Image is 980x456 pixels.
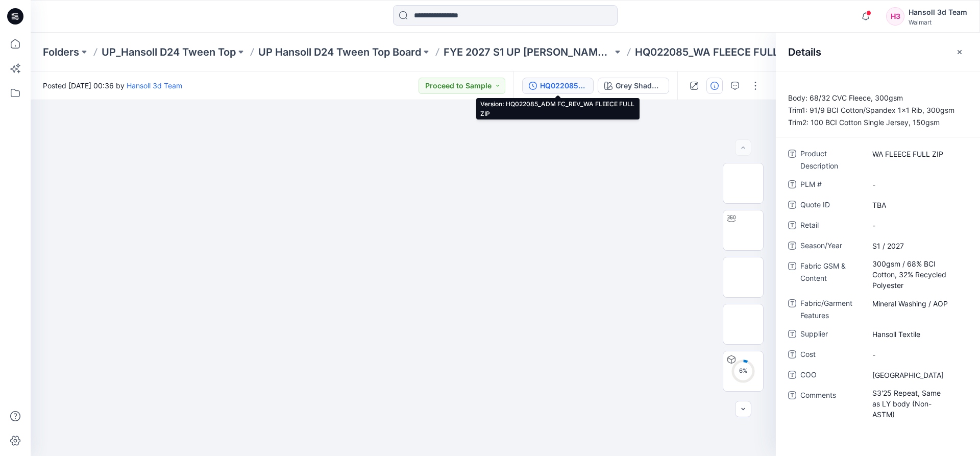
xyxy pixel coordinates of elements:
[800,348,862,363] span: Cost
[598,78,669,94] button: Grey Shadow (Pigment Dyeing)
[522,78,594,94] button: HQ022085_ADM FC_REV_WA FLEECE FULL ZIP
[909,6,967,18] div: Hansoll 3d Team
[800,328,862,342] span: Supplier
[444,45,612,59] a: FYE 2027 S1 UP [PERSON_NAME] TOP
[731,367,755,375] div: 6 %
[800,260,862,291] span: Fabric GSM & Content
[800,178,862,193] span: PLM #
[872,388,961,420] span: S3'25 Repeat, Same as LY body (Non-ASTM)
[788,46,821,58] h2: Details
[800,239,862,254] span: Season/Year
[872,298,961,309] span: Mineral Washing / AOP
[872,149,961,159] span: WA FLEECE FULL ZIP
[872,329,961,340] span: Hansoll Textile
[872,179,961,190] span: -
[616,80,663,91] div: Grey Shadow (Pigment Dyeing)
[43,45,79,59] a: Folders
[872,349,961,360] span: -
[540,80,587,91] div: HQ022085_ADM FC_REV_WA FLEECE FULL ZIP
[800,199,862,213] span: Quote ID
[127,81,182,90] a: Hansoll 3d Team
[258,45,421,59] a: UP Hansoll D24 Tween Top Board
[872,200,961,210] span: TBA
[872,258,961,291] span: 300gsm / 68% BCI Cotton, 32% Recycled Polyester
[800,389,862,420] span: Comments
[635,45,797,59] p: HQ022085_WA FLEECE FULL ZIP
[43,80,182,91] span: Posted [DATE] 00:36 by
[872,370,961,380] span: Vietnam
[909,18,967,26] div: Walmart
[872,220,961,231] span: -
[800,219,862,233] span: Retail
[776,92,980,129] p: Body: 68/32 CVC Fleece, 300gsm Trim1: 91/9 BCI Cotton/Spandex 1x1 Rib, 300gsm Trim2: 100 BCI Cott...
[800,369,862,383] span: COO
[886,7,904,26] div: H3
[800,297,862,322] span: Fabric/Garment Features
[706,78,723,94] button: Details
[102,45,236,59] a: UP_Hansoll D24 Tween Top
[872,241,961,251] span: S1 / 2027
[800,148,862,172] span: Product Description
